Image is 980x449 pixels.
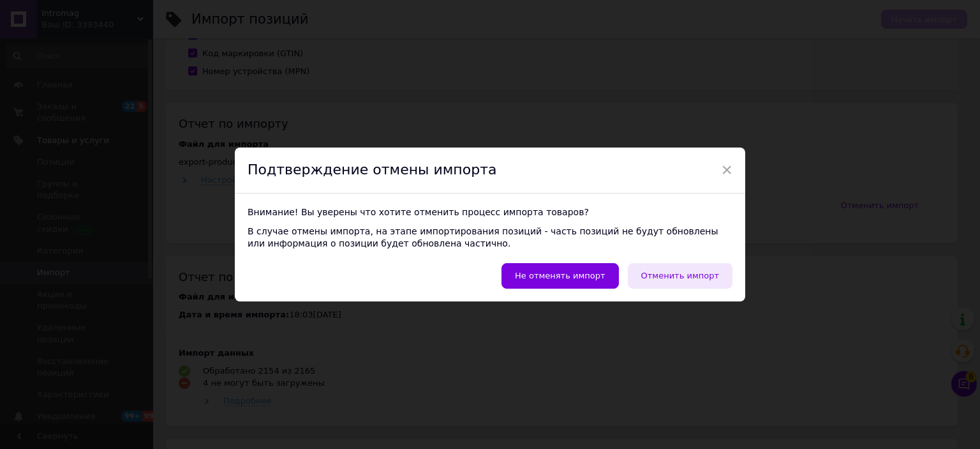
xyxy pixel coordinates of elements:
div: Подтверждение отмены импорта [235,148,745,194]
span: Отменить импорт [641,271,719,280]
button: Не отменять импорт [501,263,618,289]
span: Внимание! Вы уверены что хотите отменить процесс импорта товаров? [248,207,589,217]
span: × [721,159,732,181]
span: Не отменять импорт [515,271,605,280]
span: В случае отмены импорта, на этапе импортирования позиций - часть позиций не будут обновлены или и... [248,226,718,249]
button: Отменить импорт [628,263,732,289]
